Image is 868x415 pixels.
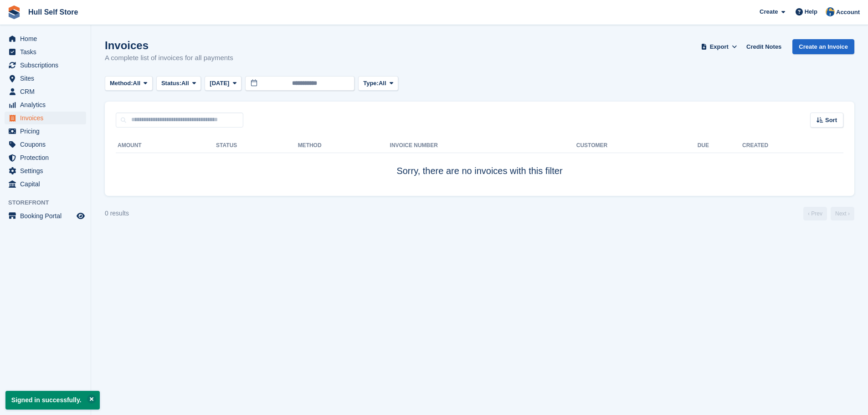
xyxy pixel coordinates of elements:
a: Credit Notes [743,39,785,54]
a: menu [5,98,86,111]
a: Preview store [75,210,86,221]
nav: Page [801,207,856,220]
span: Home [20,32,75,45]
span: [DATE] [210,79,229,88]
img: Hull Self Store [826,7,835,16]
span: Capital [20,178,75,190]
p: Signed in successfully. [5,391,100,410]
span: Method: [110,79,133,88]
a: menu [5,72,86,85]
span: CRM [20,85,75,98]
a: Previous [803,207,827,220]
span: Subscriptions [20,59,75,72]
button: [DATE] [205,76,241,91]
button: Export [699,39,739,54]
th: Customer [576,138,698,153]
a: menu [5,112,86,124]
span: Pricing [20,125,75,138]
span: Create [760,7,778,16]
th: Created [742,138,843,153]
span: Invoices [20,112,75,124]
th: Amount [116,138,216,153]
span: Type: [363,79,379,88]
span: Booking Portal [20,210,75,222]
a: menu [5,32,86,45]
span: All [181,79,189,88]
a: menu [5,125,86,138]
span: Protection [20,151,75,164]
p: A complete list of invoices for all payments [105,53,233,63]
button: Method: All [105,76,153,91]
h1: Invoices [105,39,233,51]
a: menu [5,85,86,98]
a: menu [5,178,86,190]
th: Due [698,138,742,153]
th: Method [298,138,390,153]
span: Status: [161,79,181,88]
a: Create an Invoice [792,39,854,54]
a: menu [5,138,86,151]
span: Storefront [8,198,91,207]
span: All [133,79,141,88]
th: Invoice Number [390,138,576,153]
a: menu [5,151,86,164]
span: All [379,79,386,88]
span: Coupons [20,138,75,151]
span: Tasks [20,46,75,58]
a: Hull Self Store [25,5,82,20]
a: menu [5,164,86,177]
th: Status [216,138,298,153]
span: Help [805,7,817,16]
span: Settings [20,164,75,177]
a: menu [5,46,86,58]
a: menu [5,59,86,72]
div: 0 results [105,209,129,218]
img: stora-icon-8386f47178a22dfd0bd8f6a31ec36ba5ce8667c1dd55bd0f319d3a0aa187defe.svg [7,5,21,19]
span: Export [710,42,729,51]
span: Sort [825,116,837,125]
span: Sites [20,72,75,85]
button: Type: All [358,76,398,91]
span: Sorry, there are no invoices with this filter [396,166,562,176]
a: menu [5,210,86,222]
a: Next [831,207,854,220]
span: Analytics [20,98,75,111]
button: Status: All [156,76,201,91]
span: Account [836,8,860,17]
